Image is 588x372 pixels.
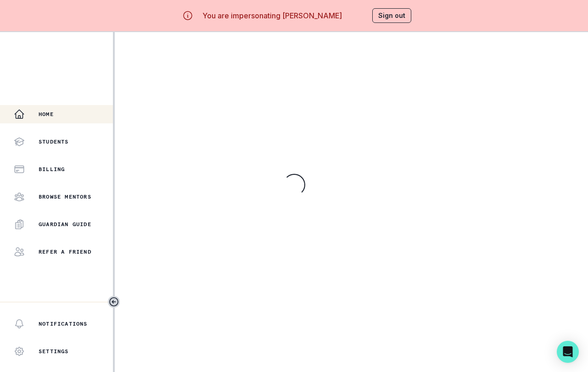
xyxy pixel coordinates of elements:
p: Refer a friend [39,248,91,255]
button: Sign out [372,8,411,23]
p: Students [39,138,69,145]
p: Home [39,111,54,118]
p: Billing [39,166,65,173]
p: Guardian Guide [39,221,91,228]
p: You are impersonating [PERSON_NAME] [202,10,342,21]
button: Toggle sidebar [108,296,120,308]
p: Settings [39,348,69,355]
div: Open Intercom Messenger [557,341,579,363]
p: Notifications [39,320,88,328]
p: Browse Mentors [39,193,91,200]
